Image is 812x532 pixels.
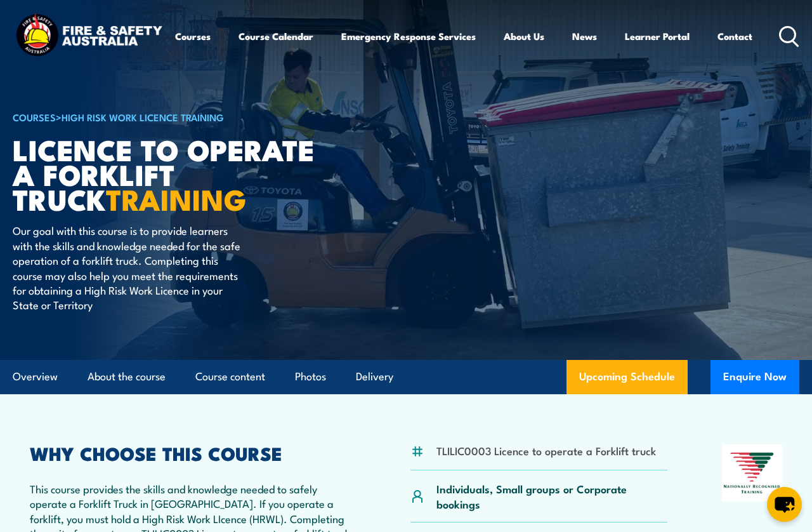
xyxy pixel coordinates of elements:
a: Learner Portal [625,21,690,51]
a: Photos [295,360,326,394]
a: Upcoming Schedule [566,360,688,394]
a: Course content [195,360,265,394]
a: Emergency Response Services [341,21,476,51]
a: About the course [88,360,166,394]
a: Contact [717,21,752,51]
a: About Us [504,21,544,51]
a: COURSES [13,110,56,124]
img: Nationally Recognised Training logo. [722,444,782,502]
a: Delivery [356,360,393,394]
li: TLILIC0003 Licence to operate a Forklift truck [436,443,656,458]
p: Individuals, Small groups or Corporate bookings [436,481,667,511]
button: Enquire Now [710,360,799,394]
h6: > [13,109,326,124]
a: News [572,21,597,51]
a: Overview [13,360,58,394]
p: Our goal with this course is to provide learners with the skills and knowledge needed for the saf... [13,223,244,312]
a: Course Calendar [239,21,313,51]
strong: TRAINING [106,176,247,220]
a: High Risk Work Licence Training [62,110,224,124]
button: chat-button [767,487,802,522]
a: Courses [175,21,211,51]
h2: WHY CHOOSE THIS COURSE [30,444,356,461]
h1: Licence to operate a forklift truck [13,136,326,211]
